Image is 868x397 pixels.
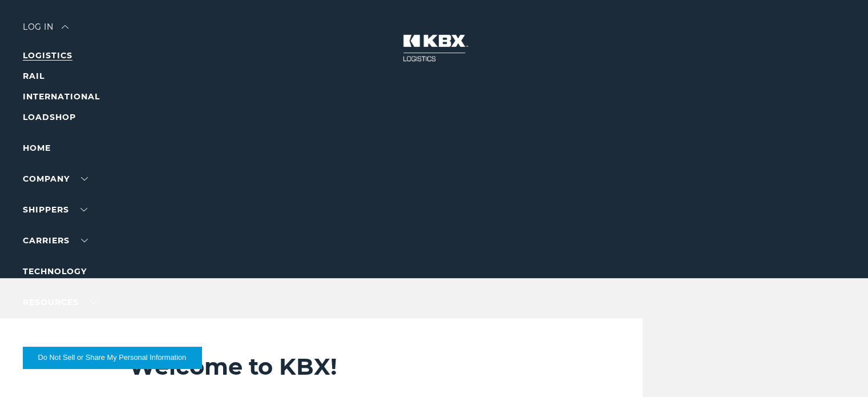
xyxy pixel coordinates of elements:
[62,25,68,29] img: arrow
[23,174,88,184] a: Company
[23,266,87,276] a: Technology
[23,71,45,81] a: RAIL
[129,352,597,381] h2: Welcome to KBX!
[23,23,68,39] div: Log in
[391,23,477,73] img: kbx logo
[23,50,72,61] a: LOGISTICS
[23,297,97,307] a: RESOURCES
[23,91,100,102] a: INTERNATIONAL
[23,112,76,122] a: LOADSHOP
[23,347,201,368] button: Do Not Sell or Share My Personal Information
[23,204,87,215] a: SHIPPERS
[23,235,88,246] a: Carriers
[23,143,51,153] a: Home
